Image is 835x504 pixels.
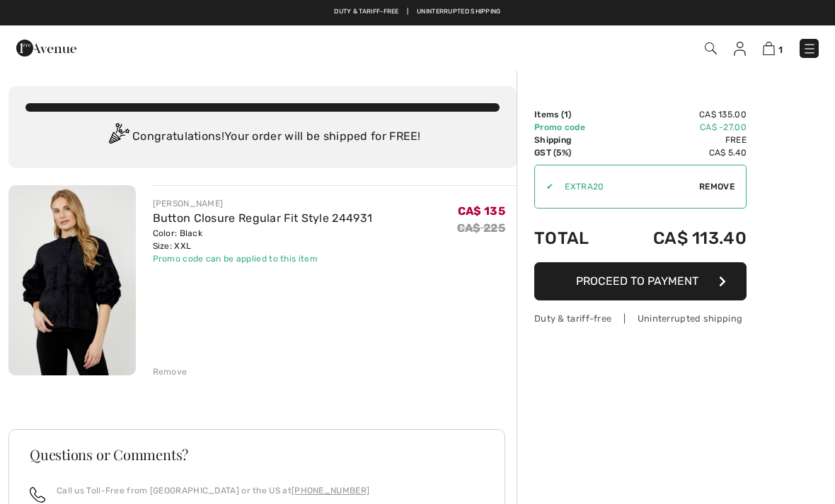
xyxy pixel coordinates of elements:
[153,252,373,265] div: Promo code can be applied to this item
[535,180,553,193] div: ✔
[576,274,698,288] span: Proceed to Payment
[153,197,373,210] div: [PERSON_NAME]
[16,34,76,62] img: 1ère Avenue
[457,221,505,235] s: CA$ 225
[57,484,369,497] p: Call us Toll-Free from [GEOGRAPHIC_DATA] or the US at
[613,121,747,134] td: CA$ -27.00
[802,42,817,56] img: Menu
[553,165,699,208] input: Promo code
[613,134,747,146] td: Free
[534,108,613,121] td: Items ( )
[705,42,717,54] img: Search
[534,146,613,159] td: GST (5%)
[699,180,735,193] span: Remove
[16,40,76,54] a: 1ère Avenue
[778,45,783,55] span: 1
[153,211,373,225] a: Button Closure Regular Fit Style 244931
[292,486,369,496] a: [PHONE_NUMBER]
[534,262,747,300] button: Proceed to Payment
[763,40,783,57] a: 1
[30,487,45,503] img: call
[613,108,747,121] td: CA$ 135.00
[763,42,775,55] img: Shopping Bag
[25,123,500,151] div: Congratulations! Your order will be shipped for FREE!
[104,123,132,151] img: Congratulation2.svg
[153,227,373,252] div: Color: Black Size: XXL
[534,134,613,146] td: Shipping
[534,121,613,134] td: Promo code
[734,42,746,56] img: My Info
[613,146,747,159] td: CA$ 5.40
[30,447,484,462] h3: Questions or Comments?
[8,185,136,375] img: Button Closure Regular Fit Style 244931
[613,214,747,262] td: CA$ 113.40
[534,312,747,325] div: Duty & tariff-free | Uninterrupted shipping
[458,204,505,218] span: CA$ 135
[564,110,568,119] span: 1
[534,214,613,262] td: Total
[153,365,188,378] div: Remove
